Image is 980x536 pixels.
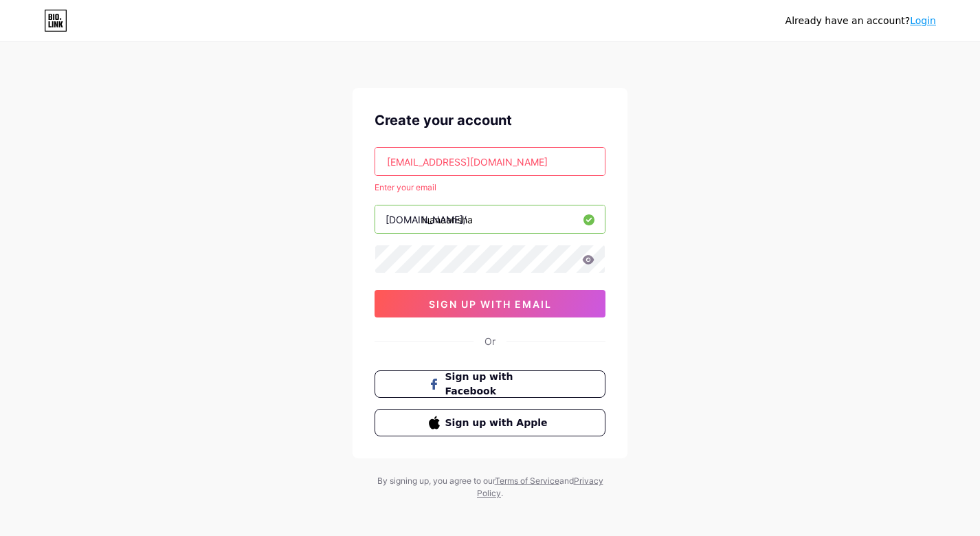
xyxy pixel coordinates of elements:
[386,212,467,227] div: [DOMAIN_NAME]/
[375,205,605,233] input: username
[375,148,605,175] input: Email
[375,110,605,131] div: Create your account
[495,476,559,486] a: Terms of Service
[375,370,605,398] button: Sign up with Facebook
[910,15,936,26] a: Login
[445,416,552,430] span: Sign up with Apple
[429,298,552,310] span: sign up with email
[375,409,605,436] button: Sign up with Apple
[485,334,495,348] div: Or
[373,475,607,500] div: By signing up, you agree to our and .
[786,14,936,28] div: Already have an account?
[375,290,605,317] button: sign up with email
[445,370,552,399] span: Sign up with Facebook
[375,181,605,194] div: Enter your email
